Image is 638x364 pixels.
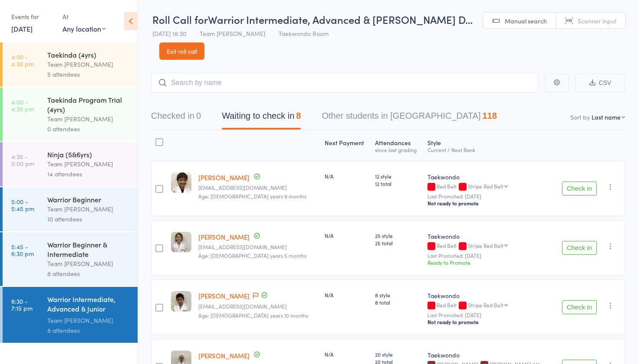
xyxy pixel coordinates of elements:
span: 12 style [375,172,421,180]
a: 4:00 -4:30 pmTaekinda (4yrs)Team [PERSON_NAME]5 attendees [3,42,138,87]
div: Red Belt [428,302,549,309]
small: jmseah@gmail.com [198,303,318,309]
div: Next Payment [321,134,372,157]
button: Check in [562,300,597,314]
a: 4:30 -5:00 pmNinja (5&6yrs)Team [PERSON_NAME]14 attendees [3,142,138,186]
span: 25 total [375,239,421,247]
div: 8 attendees [47,325,130,335]
span: Manual search [505,16,547,25]
span: Warrior Intermediate, Advanced & [PERSON_NAME] D… [208,12,473,26]
div: Red Belt [428,183,549,191]
div: Events for [11,10,54,24]
a: [PERSON_NAME] [198,232,250,241]
time: 4:00 - 4:30 pm [11,53,34,67]
div: Taekinda (4yrs) [47,50,130,59]
a: 4:00 -4:30 pmTaekinda Program Trial (4yrs)Team [PERSON_NAME]0 attendees [3,88,138,141]
button: Other students in [GEOGRAPHIC_DATA]118 [322,107,497,130]
a: Exit roll call [159,42,204,60]
div: Team [PERSON_NAME] [47,159,130,169]
time: 6:30 - 7:15 pm [11,298,33,312]
span: Age: [DEMOGRAPHIC_DATA] years 9 months [198,192,306,200]
div: 5 attendees [47,69,130,79]
div: Taekwondo [428,232,549,240]
div: 10 attendees [47,214,130,224]
div: Warrior Beginner & Intermediate [47,240,130,259]
button: Check in [562,241,597,255]
small: Last Promoted: [DATE] [428,253,549,259]
span: [DATE] 18:30 [152,29,186,38]
span: 8 style [375,291,421,299]
div: N/A [325,232,368,239]
button: Checked in0 [151,107,201,130]
button: CSV [576,74,625,92]
div: Taekwondo [428,291,549,300]
div: since last grading [375,147,421,153]
a: 5:45 -6:30 pmWarrior Beginner & IntermediateTeam [PERSON_NAME]8 attendees [3,232,138,286]
a: 5:00 -5:45 pmWarrior BeginnerTeam [PERSON_NAME]10 attendees [3,187,138,231]
div: 118 [482,111,497,120]
div: Team [PERSON_NAME] [47,204,130,214]
a: [DATE] [11,24,33,33]
div: Last name [592,113,621,121]
time: 4:00 - 4:30 pm [11,98,34,112]
span: Age: [DEMOGRAPHIC_DATA] years 10 months [198,312,308,319]
span: 8 total [375,299,421,306]
a: 6:30 -7:15 pmWarrior Intermediate, Advanced & Junior [PERSON_NAME]Team [PERSON_NAME]8 attendees [3,287,138,343]
div: 0 attendees [47,124,130,134]
div: Ready to Promote [428,259,549,266]
a: [PERSON_NAME] [198,173,250,182]
span: 12 total [375,180,421,187]
small: messagestomitchell@gmail.com [198,244,318,250]
div: Not ready to promote [428,318,549,325]
small: Emerson131@gmail.com [198,185,318,191]
div: Taekwondo [428,351,549,359]
a: [PERSON_NAME] [198,351,250,360]
div: 8 [296,111,301,120]
time: 5:00 - 5:45 pm [11,198,34,212]
time: 4:30 - 5:00 pm [11,153,34,167]
span: Age: [DEMOGRAPHIC_DATA] years 5 months [198,252,306,259]
span: 25 style [375,232,421,239]
div: Stripe Red Belt [468,183,503,189]
small: Last Promoted: [DATE] [428,312,549,318]
span: Team [PERSON_NAME] [200,29,265,38]
div: Team [PERSON_NAME] [47,114,130,124]
div: Taekwondo [428,172,549,181]
div: At [62,10,105,24]
div: Current / Next Rank [428,147,549,153]
div: Not ready to promote [428,200,549,207]
input: Search by name [151,73,538,93]
div: Team [PERSON_NAME] [47,59,130,69]
div: Atten­dances [372,134,424,157]
img: image1693012432.png [171,232,191,252]
div: Taekinda Program Trial (4yrs) [47,95,130,114]
div: Team [PERSON_NAME] [47,259,130,269]
div: Red Belt [428,243,549,250]
a: [PERSON_NAME] [198,291,250,300]
div: Warrior Intermediate, Advanced & Junior [PERSON_NAME] [47,294,130,315]
span: Roll Call for [152,12,208,26]
time: 5:45 - 6:30 pm [11,243,34,257]
div: Ninja (5&6yrs) [47,149,130,159]
div: 8 attendees [47,269,130,279]
div: N/A [325,291,368,299]
span: Taekwondo Room [279,29,329,38]
div: Stripe Red Belt [468,243,503,248]
div: 14 attendees [47,169,130,179]
img: image1680304510.png [171,172,191,193]
button: Waiting to check in8 [222,107,301,130]
div: Stripe Red Belt [468,302,503,308]
small: Last Promoted: [DATE] [428,193,549,199]
div: Warrior Beginner [47,195,130,204]
div: N/A [325,351,368,358]
div: 0 [196,111,201,120]
div: Team [PERSON_NAME] [47,315,130,325]
div: Style [424,134,553,157]
button: Check in [562,182,597,195]
div: Any location [62,24,105,33]
span: 20 style [375,351,421,358]
span: Scanner input [578,16,617,25]
div: N/A [325,172,368,180]
label: Sort by [570,113,590,121]
img: image1689377637.png [171,291,191,312]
